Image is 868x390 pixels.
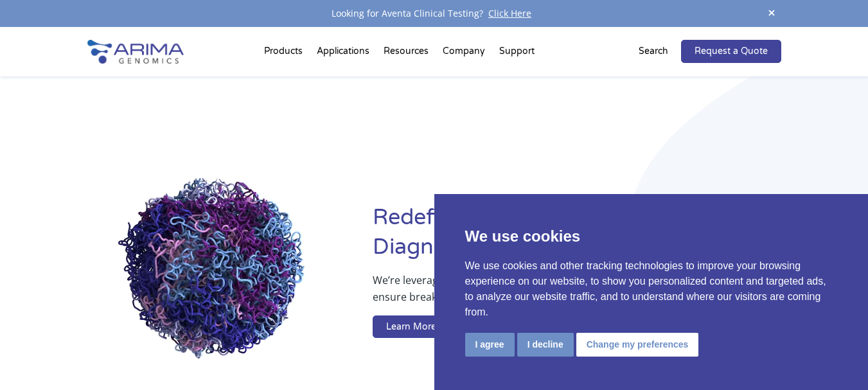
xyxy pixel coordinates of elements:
[373,315,450,339] a: Learn More
[465,258,838,320] p: We use cookies and other tracking technologies to improve your browsing experience on our website...
[681,40,781,63] a: Request a Quote
[373,272,729,315] p: We’re leveraging whole-genome sequence and structure information to ensure breakthrough therapies...
[465,225,838,248] p: We use cookies
[576,333,699,357] button: Change my preferences
[483,7,536,19] a: Click Here
[87,40,184,64] img: Arima-Genomics-logo
[465,333,515,357] button: I agree
[373,203,781,272] h1: Redefining [MEDICAL_DATA] Diagnostics
[639,43,668,60] p: Search
[517,333,574,357] button: I decline
[87,5,781,22] div: Looking for Aventa Clinical Testing?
